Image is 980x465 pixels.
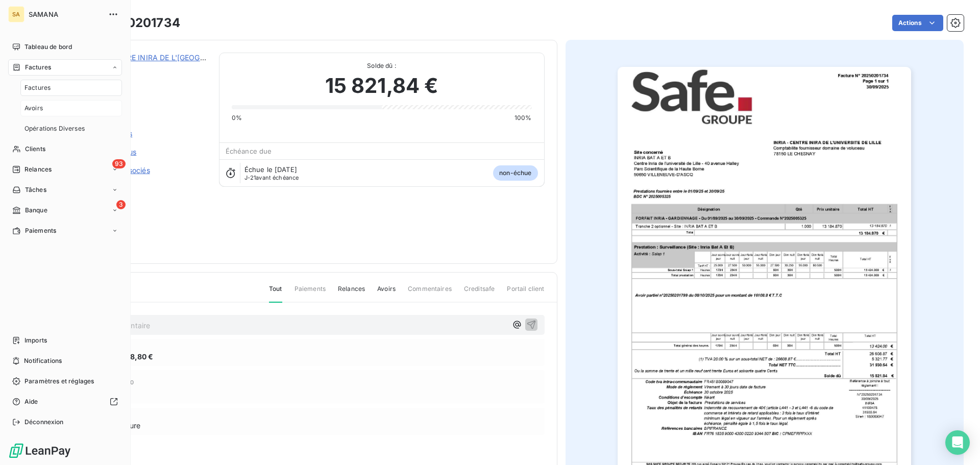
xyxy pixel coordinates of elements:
[95,14,180,32] h3: 20250201734
[25,63,51,72] span: Factures
[25,144,45,154] span: Clients
[325,70,438,101] span: 15 821,84 €
[24,397,38,406] span: Aide
[232,61,532,70] span: Solde dû :
[24,104,43,113] span: Avoirs
[8,443,71,459] img: Logo LeanPay
[24,356,62,365] span: Notifications
[24,124,85,133] span: Opérations Diverses
[8,394,122,410] a: Aide
[377,284,396,302] span: Avoirs
[80,53,251,62] a: INRIA - CENTRE INIRA DE L'[GEOGRAPHIC_DATA]
[25,185,46,194] span: Tâches
[29,10,102,18] span: SAMANA
[232,113,242,123] span: 0%
[116,200,126,209] span: 3
[295,284,326,302] span: Paiements
[24,83,51,92] span: Factures
[25,226,56,235] span: Paiements
[514,113,532,123] span: 100%
[226,147,272,155] span: Échéance due
[24,42,72,52] span: Tableau de bord
[945,430,970,455] div: Open Intercom Messenger
[338,284,365,302] span: Relances
[112,159,126,168] span: 93
[25,206,47,215] span: Banque
[244,174,256,181] span: J-21
[24,377,94,386] span: Paramètres et réglages
[493,165,537,181] span: non-échue
[408,284,452,302] span: Commentaires
[244,165,297,174] span: Échue le [DATE]
[8,6,24,22] div: SA
[507,284,544,302] span: Portail client
[892,15,943,31] button: Actions
[24,165,52,174] span: Relances
[269,284,282,303] span: Tout
[113,351,154,362] span: 16 108,80 €
[24,418,64,427] span: Déconnexion
[244,175,299,181] span: avant échéance
[464,284,495,302] span: Creditsafe
[24,336,47,345] span: Imports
